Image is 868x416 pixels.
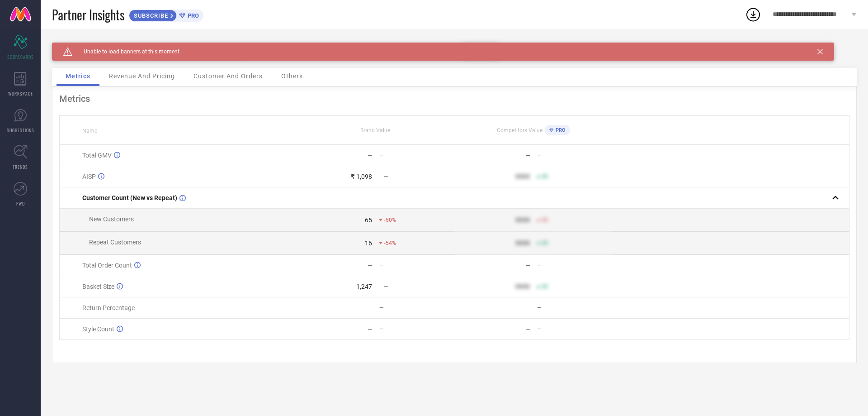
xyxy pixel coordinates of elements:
span: Competitors Value [497,127,542,134]
div: — [537,152,612,158]
span: Customer Count (New vs Repeat) [82,194,177,201]
div: — [537,326,612,332]
span: -50% [384,217,396,223]
span: 50 [542,283,548,290]
span: AISP [82,173,96,180]
span: Total GMV [82,152,112,159]
span: -54% [384,240,396,246]
span: Brand Value [360,127,390,134]
div: 65 [365,216,372,224]
span: Partner Insights [52,5,124,24]
span: 50 [542,240,548,246]
span: TRENDS [13,163,28,170]
span: Return Percentage [82,304,135,311]
div: 16 [365,239,372,247]
span: New Customers [89,215,134,223]
span: — [384,173,388,180]
span: Name [82,128,97,134]
div: — [525,325,530,333]
div: Open download list [745,6,761,23]
div: — [525,152,530,159]
div: 9999 [515,216,530,224]
div: — [525,262,530,269]
div: — [368,152,373,159]
div: — [379,152,454,158]
span: Revenue And Pricing [109,72,175,80]
span: PRO [185,12,199,19]
span: SUGGESTIONS [7,127,34,134]
span: Basket Size [82,283,114,290]
span: WORKSPACE [8,90,33,97]
div: — [368,262,373,269]
div: — [379,305,454,311]
span: SCORECARDS [7,53,34,60]
span: Repeat Customers [89,239,141,246]
span: Total Order Count [82,262,132,269]
span: Others [281,72,303,80]
div: 1,247 [356,283,372,290]
span: SUBSCRIBE [129,12,170,19]
div: — [379,262,454,268]
div: Metrics [59,93,849,104]
div: 9999 [515,283,530,290]
div: — [368,304,373,311]
span: 50 [542,217,548,223]
span: — [384,283,388,290]
span: 50 [542,173,548,180]
a: SUBSCRIBEPRO [129,7,203,22]
span: Customer And Orders [193,72,263,80]
span: Metrics [66,72,90,80]
div: — [368,325,373,333]
div: — [537,262,612,268]
span: PRO [553,127,566,133]
span: FWD [16,200,25,207]
div: 9999 [515,173,530,180]
div: Brand [52,43,142,49]
div: ₹ 1,098 [351,173,372,180]
span: Style Count [82,325,114,333]
div: — [525,304,530,311]
span: Unable to load banners at this moment [72,48,179,55]
div: — [537,305,612,311]
div: — [379,326,454,332]
div: 9999 [515,239,530,247]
